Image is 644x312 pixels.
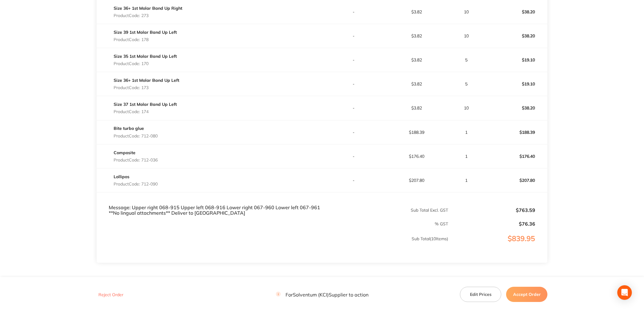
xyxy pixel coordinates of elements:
[449,9,484,14] p: 10
[114,54,177,59] a: Size 35 1st Molar Band Up Left
[322,178,385,183] p: -
[114,174,129,179] a: Lollipos
[114,109,177,114] p: Product Code: 174
[485,77,547,91] p: $19.10
[385,57,448,62] p: $3.82
[97,292,125,297] button: Reject Order
[449,130,484,135] p: 1
[322,57,385,62] p: -
[322,154,385,159] p: -
[114,126,144,131] a: Bite turbo glue
[449,33,484,38] p: 10
[385,154,448,159] p: $176.40
[114,13,182,18] p: Product Code: 273
[485,101,547,115] p: $38.20
[385,130,448,135] p: $188.39
[485,173,547,188] p: $207.80
[114,158,158,162] p: Product Code: 712-036
[322,81,385,86] p: -
[485,125,547,140] p: $188.39
[449,154,484,159] p: 1
[322,130,385,135] p: -
[485,53,547,67] p: $19.10
[485,149,547,164] p: $176.40
[114,78,179,83] a: Size 36+ 1st Molar Band Up Left
[114,61,177,66] p: Product Code: 170
[114,85,179,90] p: Product Code: 173
[114,29,177,35] a: Size 39 1st Molar Band Up Left
[485,5,547,19] p: $38.20
[114,182,158,186] p: Product Code: 712-090
[114,37,177,42] p: Product Code: 178
[485,29,547,43] p: $38.20
[385,9,448,14] p: $3.82
[385,81,448,86] p: $3.82
[114,5,182,11] a: Size 36+ 1st Molar Band Up Right
[276,292,368,297] p: For Solventum (KCI) Supplier to action
[385,178,448,183] p: $207.80
[449,207,536,213] p: $763.59
[385,33,448,38] p: $3.82
[449,234,547,255] p: $839.95
[449,57,484,62] p: 5
[114,102,177,107] a: Size 37 1st Molar Band Up Left
[322,208,448,213] p: Sub Total Excl. GST
[114,133,158,138] p: Product Code: 712-080
[322,9,385,14] p: -
[449,221,536,227] p: $76.36
[449,81,484,86] p: 5
[449,178,484,183] p: 1
[385,106,448,110] p: $3.82
[322,106,385,110] p: -
[97,221,448,226] p: % GST
[97,192,322,216] td: Message: Upper right 068-915 Upper left 068-916 Lower right 067-960 Lower left 067-961 **No lingu...
[97,236,448,253] p: Sub Total ( 10 Items)
[322,33,385,38] p: -
[460,287,501,302] button: Edit Prices
[506,287,547,302] button: Accept Order
[449,106,484,110] p: 10
[114,150,135,155] a: Composite
[617,285,632,300] div: Open Intercom Messenger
